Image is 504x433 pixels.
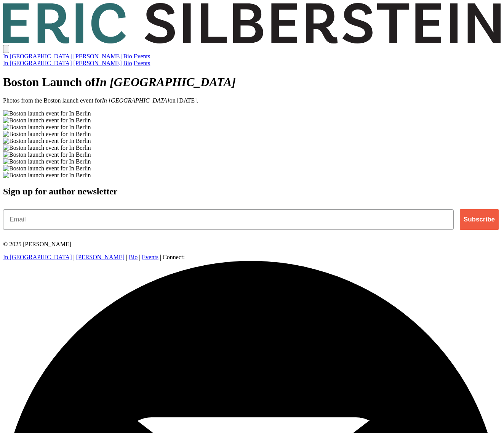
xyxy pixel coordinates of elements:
span: Connect: [163,254,185,260]
a: Events [134,53,150,59]
span: | [73,254,74,260]
a: Bio [123,53,132,59]
a: [PERSON_NAME] [76,254,125,260]
img: Boston launch event for In Berlin [3,110,91,117]
p: © 2025 [PERSON_NAME] [3,241,501,248]
em: In [GEOGRAPHIC_DATA] [102,97,170,104]
a: [PERSON_NAME] [73,60,122,66]
h1: Boston Launch of [3,75,501,89]
img: Boston launch event for In Berlin [3,117,91,124]
h2: Sign up for author newsletter [3,186,501,197]
span: | [126,254,127,260]
img: Boston launch event for In Berlin [3,144,91,151]
input: Email [3,209,454,230]
em: In [GEOGRAPHIC_DATA] [95,75,236,89]
a: Events [142,254,158,260]
img: Boston launch event for In Berlin [3,151,91,158]
a: Bio [123,60,132,66]
span: | [160,254,161,260]
a: Events [134,60,150,66]
p: Photos from the Boston launch event for on [DATE]. [3,97,501,104]
a: In [GEOGRAPHIC_DATA] [3,53,72,59]
img: Boston launch event for In Berlin [3,131,91,138]
a: In [GEOGRAPHIC_DATA] [3,60,72,66]
a: Bio [129,254,138,260]
button: Subscribe [460,209,499,230]
img: Boston launch event for In Berlin [3,158,91,165]
a: [PERSON_NAME] [73,53,122,59]
img: Boston launch event for In Berlin [3,138,91,144]
img: Boston launch event for In Berlin [3,172,91,179]
a: In [GEOGRAPHIC_DATA] [3,254,72,260]
img: Boston launch event for In Berlin [3,165,91,172]
img: Boston launch event for In Berlin [3,124,91,131]
span: | [139,254,140,260]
